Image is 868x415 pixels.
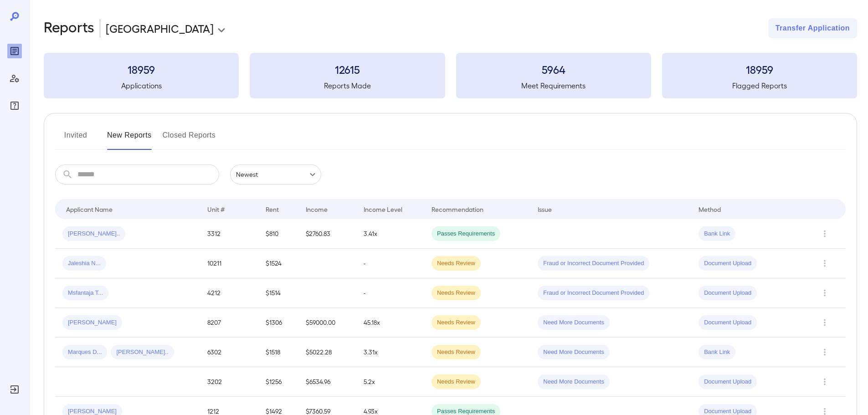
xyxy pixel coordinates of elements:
div: Applicant Name [66,204,113,215]
td: $1514 [258,278,298,308]
span: [PERSON_NAME].. [111,348,174,357]
div: Recommendation [431,204,483,215]
h5: Reports Made [250,80,445,91]
span: Need More Documents [538,348,610,357]
td: $6534.96 [298,367,356,397]
div: Log Out [7,382,22,397]
td: 4212 [200,278,258,308]
td: 3202 [200,367,258,397]
div: Manage Users [7,71,22,86]
td: 3312 [200,219,258,249]
h3: 12615 [250,62,445,77]
td: $1306 [258,308,298,338]
span: Needs Review [431,348,481,357]
span: Fraud or Incorrect Document Provided [538,259,649,268]
td: $5022.28 [298,338,356,367]
summary: 18959Applications12615Reports Made5964Meet Requirements18959Flagged Reports [44,53,857,98]
button: Transfer Application [768,18,857,38]
h2: Reports [44,18,94,38]
div: Newest [230,164,321,184]
span: [PERSON_NAME] [62,318,122,327]
h3: 5964 [456,62,651,77]
button: Closed Reports [163,128,216,150]
td: 10211 [200,249,258,278]
td: - [356,249,424,278]
h3: 18959 [44,62,239,77]
span: Bank Link [699,230,735,238]
div: Rent [266,204,280,215]
span: Need More Documents [538,318,610,327]
div: Method [699,204,721,215]
button: Row Actions [817,226,832,241]
span: Needs Review [431,289,481,297]
td: 8207 [200,308,258,338]
button: Row Actions [817,345,832,359]
span: Needs Review [431,259,481,268]
td: $810 [258,219,298,249]
td: 5.2x [356,367,424,397]
h3: 18959 [662,62,857,77]
div: FAQ [7,98,22,113]
div: Income Level [364,204,402,215]
button: New Reports [107,128,152,150]
div: Issue [538,204,552,215]
span: Document Upload [699,259,757,268]
h5: Meet Requirements [456,80,651,91]
span: Marques D... [62,348,107,357]
button: Row Actions [817,286,832,300]
span: Bank Link [699,348,735,357]
button: Row Actions [817,256,832,271]
span: Msfantaja T... [62,289,108,297]
td: 6302 [200,338,258,367]
span: Need More Documents [538,378,610,386]
h5: Applications [44,80,239,91]
div: Unit # [207,204,225,215]
td: 3.41x [356,219,424,249]
p: [GEOGRAPHIC_DATA] [106,21,214,36]
td: - [356,278,424,308]
span: Fraud or Incorrect Document Provided [538,289,649,297]
td: 45.18x [356,308,424,338]
span: [PERSON_NAME].. [62,230,125,238]
span: Passes Requirements [431,230,500,238]
td: $1524 [258,249,298,278]
span: Jaleshia N... [62,259,106,268]
span: Document Upload [699,318,757,327]
button: Row Actions [817,315,832,330]
div: Reports [7,44,22,58]
div: Income [306,204,328,215]
span: Document Upload [699,378,757,386]
td: $2760.83 [298,219,356,249]
span: Document Upload [699,289,757,297]
button: Row Actions [817,374,832,389]
button: Invited [55,128,96,150]
span: Needs Review [431,318,481,327]
td: $1518 [258,338,298,367]
h5: Flagged Reports [662,80,857,91]
td: $1256 [258,367,298,397]
td: 3.31x [356,338,424,367]
td: $59000.00 [298,308,356,338]
span: Needs Review [431,378,481,386]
